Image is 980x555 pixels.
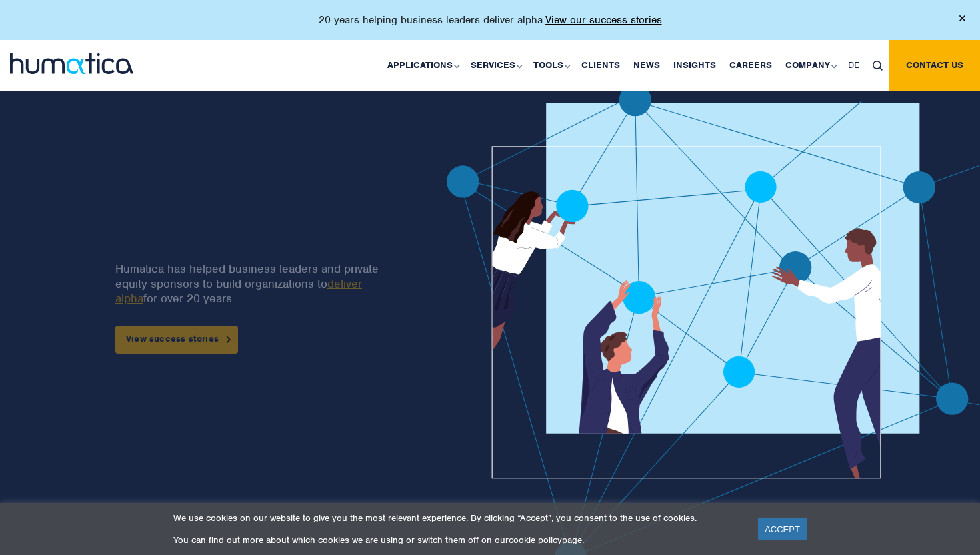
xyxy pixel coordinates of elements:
[779,40,841,91] a: Company
[873,61,883,71] img: search_icon
[115,326,238,354] a: View success stories
[841,40,866,91] a: DE
[889,40,980,91] a: Contact us
[723,40,779,91] a: Careers
[227,336,231,342] img: arrowicon
[381,40,464,91] a: Applications
[627,40,667,91] a: News
[115,261,402,306] p: Humatica has helped business leaders and private equity sponsors to build organizations to for ov...
[667,40,723,91] a: Insights
[319,13,662,27] p: 20 years helping business leaders deliver alpha.
[464,40,527,91] a: Services
[173,534,741,546] p: You can find out more about which cookies we are using or switch them off on our page.
[848,59,859,71] span: DE
[758,518,807,540] a: ACCEPT
[575,40,627,91] a: Clients
[10,53,133,74] img: logo
[173,512,741,524] p: We use cookies on our website to give you the most relevant experience. By clicking “Accept”, you...
[115,276,362,306] a: deliver alpha
[509,534,562,546] a: cookie policy
[527,40,575,91] a: Tools
[545,13,662,27] a: View our success stories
